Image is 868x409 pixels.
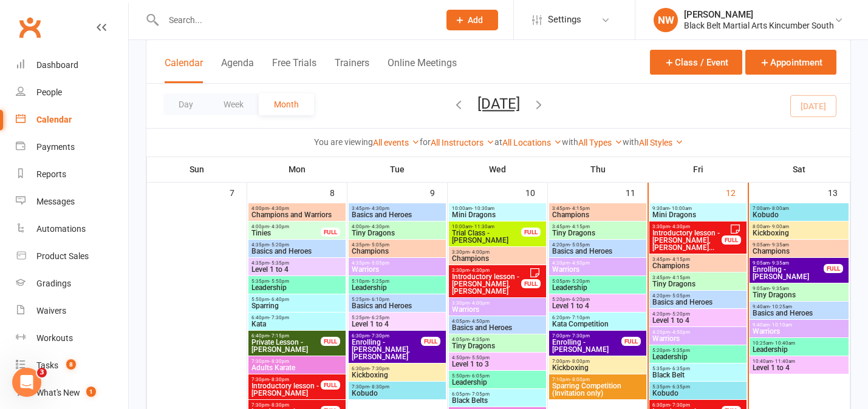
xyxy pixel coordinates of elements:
[420,137,431,147] strong: for
[722,235,741,245] div: FULL
[272,57,316,83] button: Free Trials
[752,229,846,237] span: Kickboxing
[770,206,789,211] span: - 8:00am
[470,391,490,397] span: - 7:05pm
[251,339,321,353] span: Private Lesson - [PERSON_NAME]
[351,333,422,339] span: 6:30pm
[321,228,340,237] div: FULL
[552,279,644,284] span: 5:05pm
[652,293,744,299] span: 4:20pm
[269,402,289,408] span: - 8:30pm
[351,320,443,328] span: Level 1 to 4
[259,93,314,115] button: Month
[251,297,343,302] span: 5:50pm
[652,330,744,335] span: 4:20pm
[251,377,321,382] span: 7:30pm
[221,57,254,83] button: Agenda
[160,12,431,29] input: Search...
[446,10,498,30] button: Add
[147,157,247,182] th: Sun
[251,364,343,371] span: Adults Karate
[752,248,846,255] span: Champions
[36,197,75,206] div: Messages
[351,211,443,218] span: Basics and Heroes
[451,391,544,397] span: 6:05pm
[552,224,644,229] span: 3:45pm
[369,366,389,371] span: - 7:30pm
[388,57,457,83] button: Online Meetings
[470,319,490,324] span: - 4:50pm
[269,242,289,248] span: - 5:20pm
[770,224,789,229] span: - 9:00am
[470,300,490,306] span: - 4:00pm
[86,387,96,397] span: 1
[251,284,343,291] span: Leadership
[369,260,389,266] span: - 5:05pm
[451,224,522,229] span: 10:00am
[451,379,544,386] span: Leadership
[314,137,373,147] strong: You are viewing
[552,359,644,364] span: 7:00pm
[36,142,75,152] div: Payments
[251,315,343,320] span: 6:40pm
[351,248,443,255] span: Champions
[251,242,343,248] span: 4:35pm
[652,280,744,288] span: Tiny Dragons
[748,157,850,182] th: Sat
[652,224,722,229] span: 3:30pm
[648,157,748,182] th: Fri
[552,284,644,291] span: Leadership
[752,224,846,229] span: 8:00am
[351,279,443,284] span: 5:10pm
[752,359,846,364] span: 10:40am
[369,206,389,211] span: - 4:30pm
[552,211,644,218] span: Champions
[470,373,490,379] span: - 6:05pm
[652,335,744,342] span: Warriors
[652,211,744,218] span: Mini Dragons
[770,242,789,248] span: - 9:35am
[570,206,590,211] span: - 4:15pm
[351,266,443,273] span: Warriors
[652,311,744,317] span: 4:20pm
[552,266,644,273] span: Warriors
[251,248,343,255] span: Basics and Heroes
[369,333,389,339] span: - 7:30pm
[451,324,544,331] span: Basics and Heroes
[752,309,846,317] span: Basics and Heroes
[494,137,502,147] strong: at
[752,266,824,280] span: Enrolling - [PERSON_NAME]
[548,6,581,33] span: Settings
[208,93,259,115] button: Week
[36,60,78,70] div: Dashboard
[351,371,443,379] span: Kickboxing
[552,206,644,211] span: 3:45pm
[773,340,795,346] span: - 10:40am
[321,380,340,390] div: FULL
[670,384,690,390] span: - 6:35pm
[369,297,389,302] span: - 6:10pm
[552,382,644,397] span: Sparring Competition (Invitation only)
[552,315,644,320] span: 6:20pm
[470,337,490,342] span: - 4:35pm
[251,279,343,284] span: 5:35pm
[451,273,522,295] span: Introductory lesson - [PERSON_NAME], [PERSON_NAME]
[351,315,443,320] span: 5:25pm
[335,57,369,83] button: Trainers
[251,211,343,218] span: Champions and Warriors
[36,87,62,97] div: People
[251,402,321,408] span: 7:30pm
[652,371,744,379] span: Black Belt
[626,182,648,202] div: 11
[451,319,544,324] span: 4:05pm
[351,206,443,211] span: 3:45pm
[470,249,490,255] span: - 4:00pm
[552,339,622,353] span: Enrolling - [PERSON_NAME]
[670,257,690,262] span: - 4:15pm
[451,337,544,342] span: 4:05pm
[578,138,623,147] a: All Types
[16,161,128,188] a: Reports
[37,368,47,377] span: 3
[36,115,72,124] div: Calendar
[752,340,846,346] span: 10:25am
